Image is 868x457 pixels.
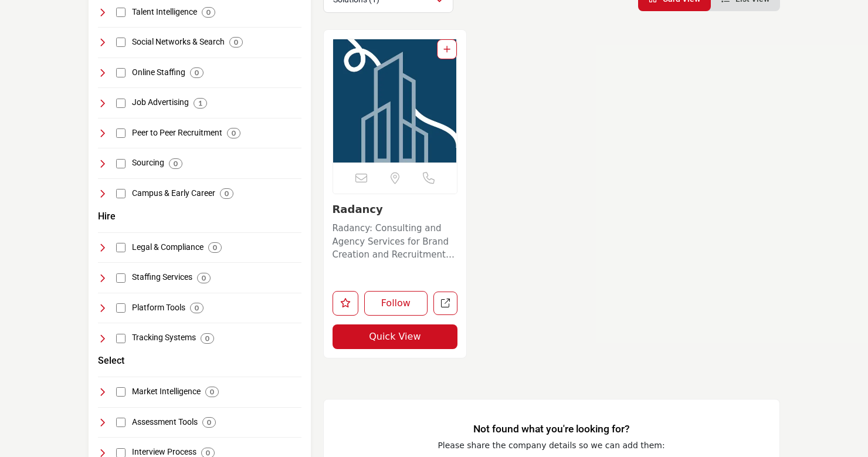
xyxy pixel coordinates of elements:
a: Add To List [443,45,450,54]
div: 0 Results For Talent Intelligence [202,7,215,18]
h3: Not found what you're looking for? [347,423,756,435]
b: 0 [234,38,238,46]
h4: Talent Intelligence: Intelligence and data-driven insights for making informed decisions in talen... [132,6,197,18]
div: 0 Results For Campus & Early Career [220,188,233,199]
b: 0 [195,69,199,77]
input: Select Staffing Services checkbox [116,273,126,283]
input: Select Assessment Tools checkbox [116,418,126,427]
h4: Social Networks & Search: Platforms that combine social networking and search capabilities for re... [132,36,225,48]
div: 1 Results For Job Advertising [194,98,207,109]
input: Select Legal & Compliance checkbox [116,243,126,252]
input: Select Market Intelligence checkbox [116,387,126,397]
div: 0 Results For Staffing Services [197,273,211,283]
b: 0 [206,449,210,457]
input: Select Sourcing checkbox [116,159,126,168]
h4: Peer to Peer Recruitment: Recruitment methods leveraging existing employees' networks and relatio... [132,127,222,139]
a: Open radancy in new tab [433,292,457,316]
input: Select Job Advertising checkbox [116,99,126,108]
div: 0 Results For Sourcing [169,158,182,169]
h4: Job Advertising: Platforms and strategies for advertising job openings to attract a wide range of... [132,97,189,109]
div: 0 Results For Tracking Systems [201,333,214,344]
input: Select Peer to Peer Recruitment checkbox [116,128,126,138]
h4: Legal & Compliance: Resources and services ensuring recruitment practices comply with legal and r... [132,242,204,253]
button: Follow [364,291,428,316]
input: Select Social Networks & Search checkbox [116,38,126,47]
a: Radancy: Consulting and Agency Services for Brand Creation and Recruitment Marketing Radancy, for... [333,219,458,262]
b: 0 [232,129,236,137]
input: Select Talent Intelligence checkbox [116,8,126,17]
button: Select [98,354,124,368]
b: 0 [202,274,206,282]
div: 0 Results For Market Intelligence [205,387,219,397]
p: Radancy: Consulting and Agency Services for Brand Creation and Recruitment Marketing Radancy, for... [333,222,458,262]
button: Like listing [333,291,358,316]
b: 0 [210,388,214,396]
div: 0 Results For Online Staffing [190,67,204,78]
button: Quick View [333,324,458,349]
img: Radancy [333,39,457,163]
button: Hire [98,209,116,224]
h4: Online Staffing: Digital platforms specializing in the staffing of temporary, contract, and conti... [132,67,185,79]
div: 0 Results For Social Networks & Search [229,37,243,48]
b: 0 [213,243,217,252]
h4: Staffing Services: Services and agencies focused on providing temporary, permanent, and specializ... [132,272,192,283]
div: 0 Results For Platform Tools [190,303,204,313]
h4: Market Intelligence: Tools and services providing insights into labor market trends, talent pools... [132,386,201,398]
h3: Radancy [333,203,458,216]
b: 0 [205,334,209,343]
b: 0 [225,189,229,198]
span: Please share the company details so we can add them: [438,441,664,450]
b: 0 [207,418,211,426]
h4: Assessment Tools: Tools and platforms for evaluating candidate skills, competencies, and fit for ... [132,417,198,428]
input: Select Online Staffing checkbox [116,68,126,77]
a: Open Listing in new tab [333,39,457,163]
input: Select Platform Tools checkbox [116,303,126,313]
h4: Campus & Early Career: Programs and platforms focusing on recruitment and career development for ... [132,188,215,199]
a: Radancy [333,203,383,215]
b: 0 [206,8,211,16]
b: 0 [195,304,199,312]
h4: Platform Tools: Software and tools designed to enhance operational efficiency and collaboration i... [132,302,185,314]
h4: Sourcing: Strategies and tools for identifying and engaging potential candidates for specific job... [132,157,164,169]
b: 0 [174,160,178,168]
b: 1 [198,99,202,107]
div: 0 Results For Assessment Tools [202,417,216,428]
div: 0 Results For Legal & Compliance [208,242,222,253]
h4: Tracking Systems: Systems for tracking and managing candidate applications, interviews, and onboa... [132,332,196,344]
div: 0 Results For Peer to Peer Recruitment [227,128,240,138]
input: Select Tracking Systems checkbox [116,334,126,343]
input: Select Campus & Early Career checkbox [116,189,126,198]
